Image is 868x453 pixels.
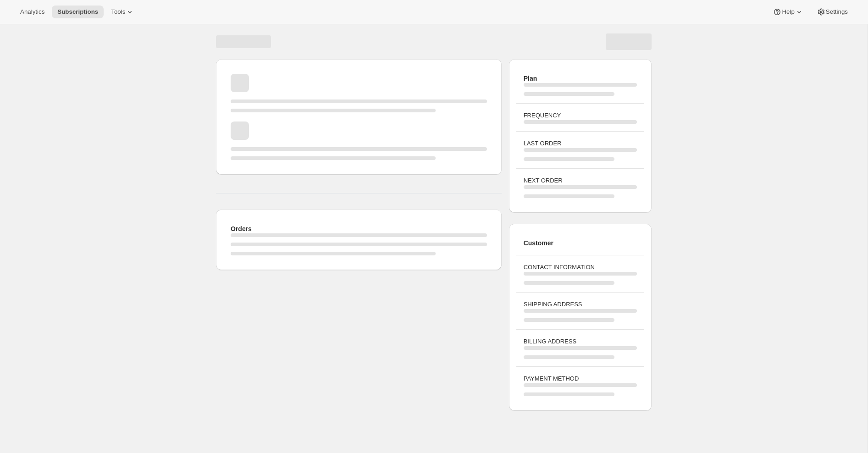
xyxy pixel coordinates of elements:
[524,374,637,383] h3: PAYMENT METHOD
[524,337,637,346] h3: BILLING ADDRESS
[811,6,853,18] button: Settings
[524,238,637,248] h2: Customer
[524,111,637,120] h3: FREQUENCY
[15,6,50,18] button: Analytics
[205,24,663,414] div: Page loading
[105,6,140,18] button: Tools
[57,8,98,16] span: Subscriptions
[782,8,794,16] span: Help
[524,139,637,148] h3: LAST ORDER
[826,8,848,16] span: Settings
[111,8,125,16] span: Tools
[524,176,637,185] h3: NEXT ORDER
[524,263,637,272] h3: CONTACT INFORMATION
[52,6,104,18] button: Subscriptions
[231,224,487,233] h2: Orders
[767,6,809,18] button: Help
[524,300,637,309] h3: SHIPPING ADDRESS
[20,8,44,16] span: Analytics
[524,74,637,83] h2: Plan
